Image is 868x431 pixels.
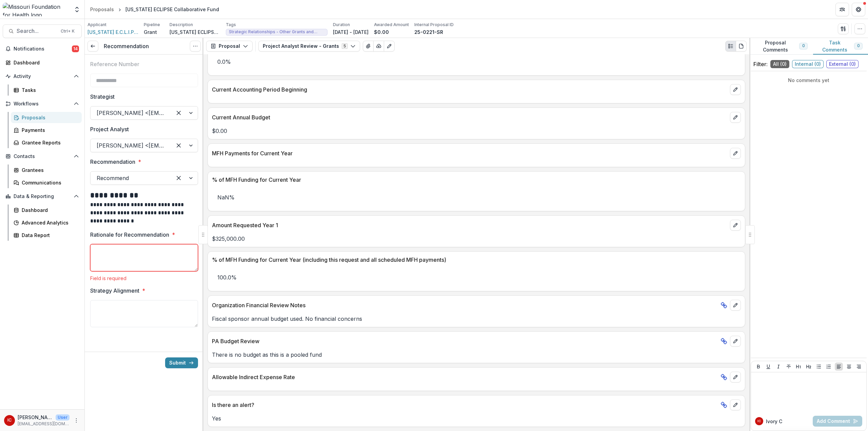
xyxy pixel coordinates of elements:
[730,220,741,231] button: edit
[212,351,741,359] p: There is no budget as this is a pooled fund
[87,22,106,28] p: Applicant
[17,28,57,34] span: Search...
[104,43,149,50] h3: Recommendation
[7,418,12,423] div: Ivory Clarke
[90,93,115,101] p: Strategist
[125,6,219,13] div: [US_STATE] ECLIPSE Collaborative Fund
[753,77,864,84] p: No comments yet
[173,107,184,118] div: Clear selected options
[792,60,824,68] span: Internal ( 0 )
[90,6,114,13] div: Proposals
[212,85,727,94] p: Current Accounting Period Beginning
[730,399,741,410] button: edit
[11,230,82,241] a: Data Report
[229,30,324,34] span: Strategic Relationships - Other Grants and Contracts
[212,113,727,121] p: Current Annual Budget
[815,363,823,371] button: Bullet List
[212,256,738,264] p: % of MFH Funding for Current Year (including this request and all scheduled MFH payments)
[766,418,782,425] p: Ivory C
[72,45,79,52] span: 14
[212,235,741,243] p: $325,000.00
[22,179,76,186] div: Communications
[813,416,862,427] button: Add Comment
[59,27,76,35] div: Ctrl + K
[794,363,803,371] button: Heading 1
[414,22,454,28] p: Internal Proposal ID
[736,41,747,52] button: PDF view
[3,3,70,16] img: Missouri Foundation for Health logo
[212,176,738,184] p: % of MFH Funding for Current Year
[212,301,718,309] p: Organization Financial Review Notes
[852,3,865,16] button: Get Help
[805,363,813,371] button: Heading 2
[374,22,409,28] p: Awarded Amount
[826,60,859,68] span: External ( 0 )
[730,84,741,95] button: edit
[56,414,70,420] p: User
[14,59,76,66] div: Dashboard
[258,41,360,52] button: Project Analyst Review - Grants5
[14,46,72,52] span: Notifications
[757,419,761,423] div: Ivory Clarke
[212,52,741,71] p: 0.0%
[14,194,71,199] span: Data & Reporting
[212,188,741,207] p: NaN%
[72,3,82,16] button: Open entity switcher
[3,57,82,68] a: Dashboard
[144,28,157,36] p: Grant
[212,401,718,409] p: Is there an alert?
[14,74,71,79] span: Activity
[87,4,117,14] a: Proposals
[90,275,198,281] div: Field is required
[770,60,789,68] span: All ( 0 )
[11,84,82,96] a: Tasks
[212,268,741,287] p: 100.0%
[11,124,82,136] a: Payments
[173,173,184,183] div: Clear selected options
[22,219,76,226] div: Advanced Analytics
[3,71,82,82] button: Open Activity
[730,148,741,159] button: edit
[813,38,868,55] button: Task Comments
[165,357,198,368] button: Submit
[212,337,718,345] p: PA Budget Review
[414,28,443,36] p: 25-0221-SR
[3,191,82,202] button: Open Data & Reporting
[11,177,82,188] a: Communications
[14,101,71,107] span: Workflows
[753,60,768,68] p: Filter:
[90,158,135,166] p: Recommendation
[18,421,70,427] p: [EMAIL_ADDRESS][DOMAIN_NAME]
[11,204,82,216] a: Dashboard
[3,98,82,109] button: Open Workflows
[11,164,82,176] a: Grantees
[87,28,138,36] a: [US_STATE] E.C.L.I.P.S.E
[22,166,76,174] div: Grantees
[90,125,129,133] p: Project Analyst
[22,207,76,214] div: Dashboard
[384,41,395,52] button: Edit as form
[857,43,860,48] span: 0
[333,28,369,36] p: [DATE] - [DATE]
[774,363,783,371] button: Italicize
[72,416,80,425] button: More
[749,38,813,55] button: Proposal Comments
[212,373,718,381] p: Allowable Indirect Expense Rate
[754,363,763,371] button: Bold
[22,232,76,239] div: Data Report
[18,414,53,421] p: [PERSON_NAME]
[170,22,193,28] p: Description
[11,137,82,148] a: Grantee Reports
[90,231,169,239] p: Rationale for Recommendation
[835,3,849,16] button: Partners
[206,41,253,52] button: Proposal
[90,287,139,295] p: Strategy Alignment
[14,154,71,159] span: Contacts
[825,363,833,371] button: Ordered List
[226,22,236,28] p: Tags
[855,363,863,371] button: Align Right
[22,139,76,146] div: Grantee Reports
[363,41,374,52] button: View Attached Files
[22,86,76,94] div: Tasks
